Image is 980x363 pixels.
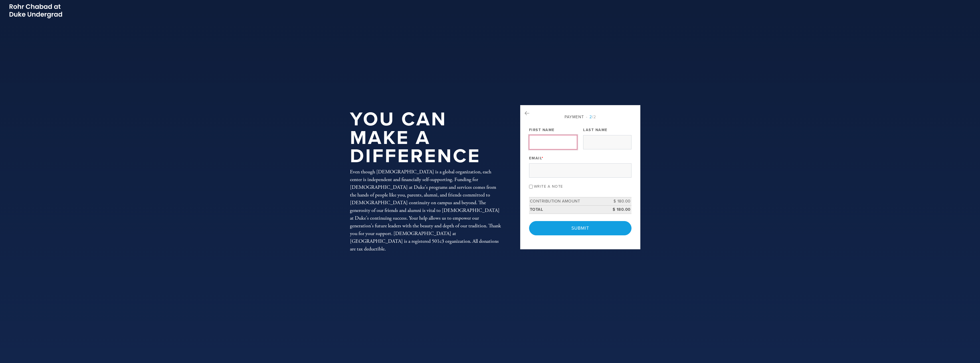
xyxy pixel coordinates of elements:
div: Payment [529,114,631,120]
td: $ 180.00 [606,206,631,214]
td: Total [529,206,606,214]
div: Even though [DEMOGRAPHIC_DATA] is a global organization, each center is independent and financial... [350,168,502,253]
h1: You Can Make a Difference [350,110,502,166]
span: 2 [589,115,592,119]
td: $ 180.00 [606,197,631,206]
span: This field is required. [542,156,544,161]
span: /2 [586,115,596,119]
label: Last Name [583,127,608,133]
td: Contribution Amount [529,197,606,206]
label: Email [529,156,544,161]
label: Write a note [534,184,563,189]
img: Picture2_0.png [9,3,63,19]
label: First Name [529,127,555,133]
input: Submit [529,221,631,235]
